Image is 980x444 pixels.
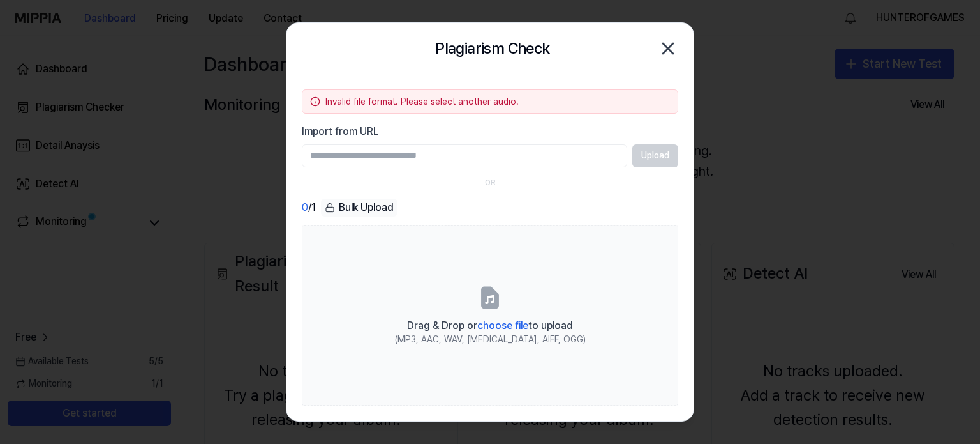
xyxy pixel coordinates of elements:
div: (MP3, AAC, WAV, [MEDICAL_DATA], AIFF, OGG) [395,333,586,346]
span: 0 [302,200,308,215]
button: Bulk Upload [321,199,397,217]
div: / 1 [302,199,316,217]
div: Bulk Upload [321,199,397,217]
span: Drag & Drop or to upload [407,319,573,332]
h2: Plagiarism Check [435,36,549,61]
span: choose file [477,319,528,332]
div: Invalid file format. Please select another audio. [325,95,670,108]
label: Import from URL [302,124,678,139]
div: OR [485,178,496,188]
